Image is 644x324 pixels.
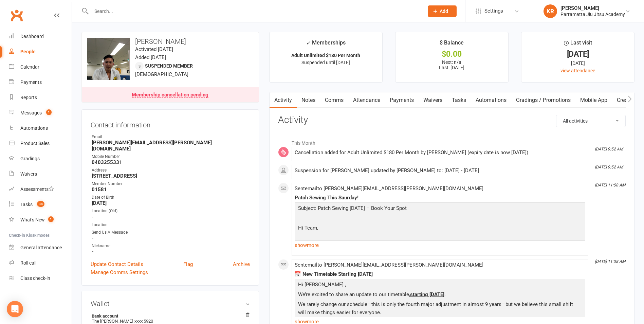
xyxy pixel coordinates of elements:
div: Dashboard [20,34,44,39]
i: ✓ [306,40,310,46]
a: Dashboard [9,29,72,44]
div: Email [92,134,250,140]
div: Product Sales [20,141,50,146]
div: Reports [20,95,37,100]
a: Manage Comms Settings [91,268,148,276]
strong: [PERSON_NAME][EMAIL_ADDRESS][PERSON_NAME][DOMAIN_NAME] [92,140,250,152]
div: Location [92,222,250,228]
a: Payments [9,75,72,90]
div: Nickname [92,243,250,249]
a: People [9,44,72,59]
div: KR [544,4,557,18]
button: Add [428,5,457,17]
span: starting [DATE] [410,291,444,298]
div: Mobile Number [92,154,250,160]
strong: - [92,249,250,255]
a: Roll call [9,255,72,271]
a: Waivers [9,166,72,182]
span: Suspended until [DATE] [301,60,350,65]
h3: [PERSON_NAME] [87,38,253,45]
a: Gradings / Promotions [511,92,575,108]
div: Date of Birth [92,194,250,201]
i: [DATE] 9:52 AM [595,165,623,169]
span: Add [440,8,448,14]
p: Subject: Patch Sewing [DATE] – Book Your Spot [296,204,584,214]
span: 1 [46,109,52,115]
a: Automations [471,92,511,108]
div: Member Number [92,181,250,187]
span: 1 [48,216,54,222]
li: This Month [278,136,626,147]
div: $0.00 [402,51,502,58]
i: [DATE] 9:52 AM [595,147,623,151]
span: Sent email to [PERSON_NAME][EMAIL_ADDRESS][PERSON_NAME][DOMAIN_NAME] [295,185,483,192]
p: We’re excited to share an update to our timetable, . [296,290,584,300]
div: Membership cancellation pending [132,92,208,98]
div: [DATE] [528,59,628,67]
div: [PERSON_NAME] [560,5,625,11]
div: Location (Old) [92,208,250,214]
div: Send Us A Message [92,229,250,236]
div: [DATE] [528,51,628,58]
a: Mobile App [575,92,612,108]
a: Tasks 38 [9,197,72,212]
p: We rarely change our schedule—this is only the fourth major adjustment in almost 9 years—but we b... [296,300,584,318]
p: Next: n/a Last: [DATE] [402,59,502,70]
time: Added [DATE] [135,54,166,60]
div: Roll call [20,260,36,266]
a: show more [295,240,585,250]
div: 📅 New Timetable Starting [DATE] [295,271,585,277]
a: Calendar [9,59,72,75]
span: xxxx 5920 [134,319,153,324]
h3: Contact information [91,119,250,129]
div: Calendar [20,64,39,70]
div: Memberships [306,38,346,51]
div: General attendance [20,245,62,250]
a: Attendance [348,92,385,108]
a: What's New1 [9,212,72,228]
i: [DATE] 11:58 AM [595,183,625,187]
a: Automations [9,121,72,136]
a: Notes [297,92,320,108]
h3: Wallet [91,300,250,307]
div: Messages [20,110,42,115]
span: Settings [484,3,503,19]
a: Class kiosk mode [9,271,72,286]
a: view attendance [560,68,595,73]
strong: [DATE] [92,200,250,206]
a: Product Sales [9,136,72,151]
div: $ Balance [440,38,464,51]
strong: [STREET_ADDRESS] [92,173,250,179]
span: Suspended member [145,63,193,69]
time: Activated [DATE] [135,46,173,52]
strong: - [92,235,250,241]
a: Activity [270,92,297,108]
a: Payments [385,92,419,108]
div: Waivers [20,171,37,177]
a: Reports [9,90,72,105]
a: Archive [233,260,250,268]
div: Patch Sewing This Saurday! [295,195,585,201]
a: Comms [320,92,348,108]
i: [DATE] 11:38 AM [595,259,625,264]
a: Messages 1 [9,105,72,121]
div: Payments [20,79,42,85]
div: Cancellation added for Adult Unlimited $180 Per Month by [PERSON_NAME] (expiry date is now [DATE]) [295,150,585,156]
strong: - [92,214,250,220]
a: Flag [183,260,193,268]
span: Sent email to [PERSON_NAME][EMAIL_ADDRESS][PERSON_NAME][DOMAIN_NAME] [295,262,483,268]
p: Hi [PERSON_NAME] , [296,281,584,290]
div: Gradings [20,156,40,161]
div: Tasks [20,202,33,207]
h3: Activity [278,115,626,125]
a: Gradings [9,151,72,166]
span: 38 [37,201,44,207]
img: image1491896268.png [87,38,130,94]
input: Search... [89,6,419,16]
div: Automations [20,125,48,131]
strong: 0403255331 [92,159,250,165]
span: [DEMOGRAPHIC_DATA] [135,71,188,77]
div: Address [92,167,250,174]
a: Tasks [447,92,471,108]
div: Parramatta Jiu Jitsu Academy [560,11,625,17]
